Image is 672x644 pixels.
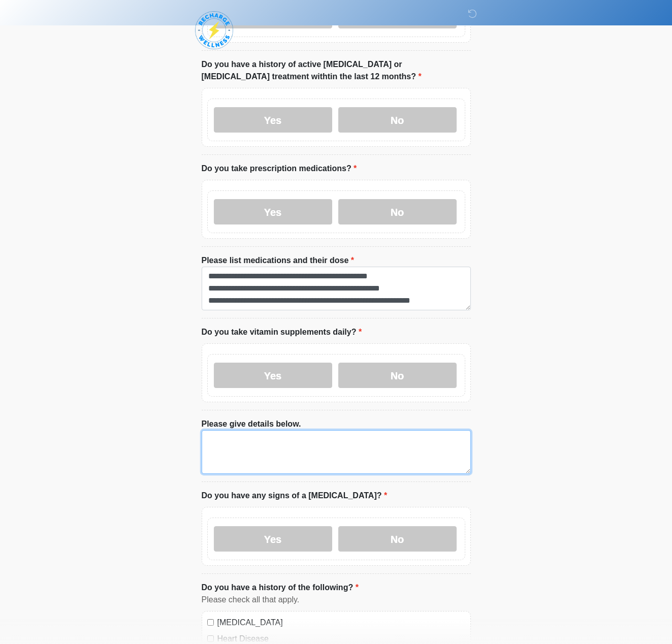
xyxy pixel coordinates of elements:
label: Do you have a history of the following? [202,582,359,594]
label: Please give details below. [202,418,301,430]
label: No [338,526,457,552]
img: Recharge Wellness LLC Logo [191,8,237,53]
label: No [338,363,457,388]
label: Please list medications and their dose [202,254,355,267]
label: Do you take vitamin supplements daily? [202,326,362,338]
label: No [338,199,457,224]
label: Do you take prescription medications? [202,163,357,175]
label: Do you have any signs of a [MEDICAL_DATA]? [202,490,388,502]
label: Yes [214,107,332,133]
div: Please check all that apply. [202,594,471,606]
label: Yes [214,526,332,552]
input: [MEDICAL_DATA] [207,619,214,626]
label: Do you have a history of active [MEDICAL_DATA] or [MEDICAL_DATA] treatment withtin the last 12 mo... [202,58,471,83]
label: Yes [214,199,332,224]
label: Yes [214,363,332,388]
label: No [338,107,457,133]
label: [MEDICAL_DATA] [217,617,465,629]
input: Heart Disease [207,635,214,642]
